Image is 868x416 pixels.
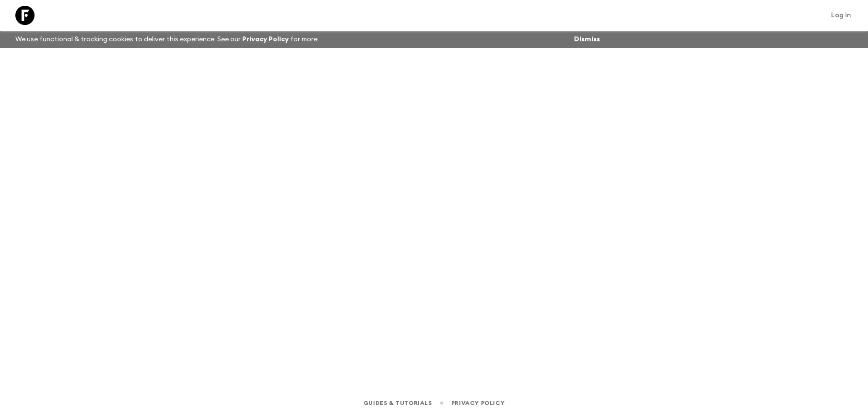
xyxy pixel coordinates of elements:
a: Privacy Policy [451,398,504,408]
a: Privacy Policy [242,36,289,43]
p: We use functional & tracking cookies to deliver this experience. See our for more. [12,31,323,48]
a: Log in [826,9,856,22]
a: Guides & Tutorials [364,398,432,408]
button: Dismiss [572,33,602,46]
